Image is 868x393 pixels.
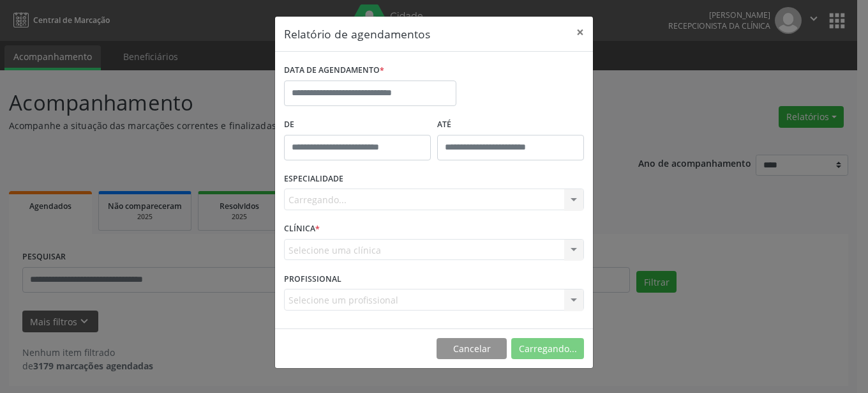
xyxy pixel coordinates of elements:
label: PROFISSIONAL [284,269,341,289]
button: Carregando... [511,338,584,360]
label: ATÉ [437,115,584,135]
button: Cancelar [437,338,507,360]
label: De [284,115,431,135]
button: Close [567,17,593,48]
label: CLÍNICA [284,219,320,239]
label: DATA DE AGENDAMENTO [284,61,384,81]
h5: Relatório de agendamentos [284,26,430,42]
label: ESPECIALIDADE [284,169,343,189]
